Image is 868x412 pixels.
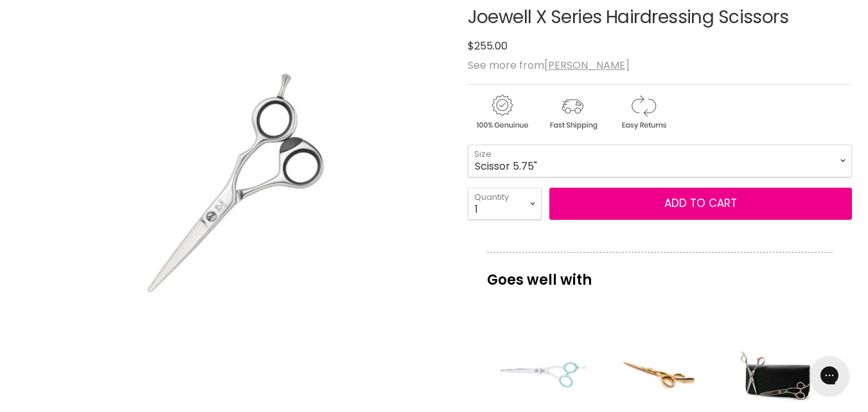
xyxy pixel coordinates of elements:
[468,93,536,132] img: genuine.gif
[468,188,542,220] select: Quantity
[804,352,855,399] iframe: Gorgias live chat messenger
[468,8,852,28] h1: Joewell X Series Hairdressing Scissors
[544,58,630,73] a: [PERSON_NAME]
[664,195,737,211] span: Add to cart
[487,252,833,294] p: Goes well with
[609,93,677,132] img: returns.gif
[468,58,630,73] span: See more from
[538,93,607,132] img: shipping.gif
[468,39,508,53] span: $255.00
[549,188,852,220] button: Add to cart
